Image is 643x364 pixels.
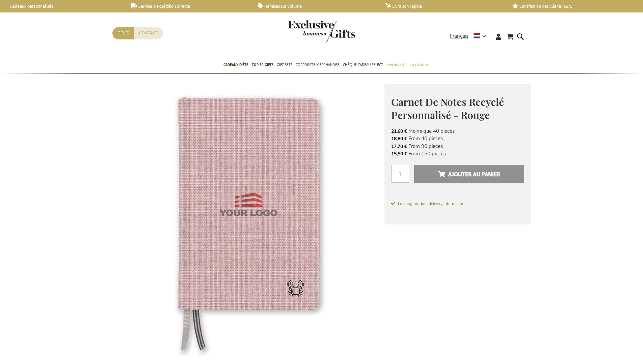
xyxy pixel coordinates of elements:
a: Par budget [386,57,407,74]
input: Qté [391,165,409,183]
a: Cadeaux personnalisés [3,3,120,9]
img: Exclusive Business gifts logo [288,20,355,42]
a: Contact [134,27,163,39]
span: Gift Sets [277,61,292,68]
span: Cadeaux D'Éte [223,61,248,68]
a: Chèque Cadeau Select [343,57,383,74]
span: Carnet De Notes Recyclé Personnalisé - Rouge [391,95,504,122]
a: Cadeaux D'Éte [223,57,248,74]
li: Moins que 40 pieces [391,127,524,135]
span: Français [450,32,468,40]
a: Corporate Merchandise [296,57,340,74]
span: Corporate Merchandise [296,61,340,68]
span: Chèque Cadeau Select [343,61,383,68]
a: Satisfaction des clients 4,6/5 [512,3,629,9]
span: 18,80 € [391,135,407,142]
span: Loading product delivery information. [391,201,524,207]
span: 15,50 € [391,151,407,157]
li: From 40 pieces [391,135,524,142]
a: Service d'expédition directe [131,3,247,9]
a: Devis [112,27,134,39]
li: From 150 pieces [391,150,524,157]
a: TOP 50 Gifts [252,57,273,74]
img: Personalised Recycled Notebook - Red [112,84,384,356]
span: 17,70 € [391,143,407,150]
span: Occasions [410,61,428,68]
span: TOP 50 Gifts [252,61,273,68]
a: Remises sur volume [258,3,374,9]
span: Par budget [386,61,407,68]
span: 21,60 € [391,128,407,134]
li: From 90 pieces [391,143,524,150]
a: Occasions [410,57,428,74]
a: Livraison rapide [385,3,502,9]
a: store logo [288,20,322,42]
a: Gift Sets [277,57,292,74]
